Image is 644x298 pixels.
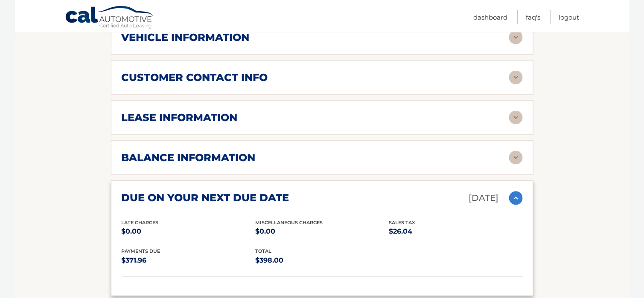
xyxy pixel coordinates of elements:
img: accordion-active.svg [509,191,523,205]
img: accordion-rest.svg [509,71,523,84]
span: Sales Tax [389,220,415,226]
img: accordion-rest.svg [509,31,523,44]
h2: balance information [122,151,256,164]
h2: vehicle information [122,31,250,44]
p: $398.00 [255,255,389,267]
p: $0.00 [255,226,389,238]
span: Miscellaneous Charges [255,220,323,226]
a: Dashboard [474,10,508,24]
img: accordion-rest.svg [509,151,523,165]
span: Payments Due [122,249,160,255]
p: $26.04 [389,226,522,238]
a: Cal Automotive [65,6,154,30]
h2: due on your next due date [122,192,289,205]
span: Late Charges [122,220,159,226]
a: Logout [559,10,580,24]
a: FAQ's [526,10,541,24]
span: total [255,249,271,255]
p: $371.96 [122,255,255,267]
img: accordion-rest.svg [509,111,523,124]
h2: customer contact info [122,71,268,84]
p: $0.00 [122,226,255,238]
h2: lease information [122,111,238,124]
p: [DATE] [469,191,499,206]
